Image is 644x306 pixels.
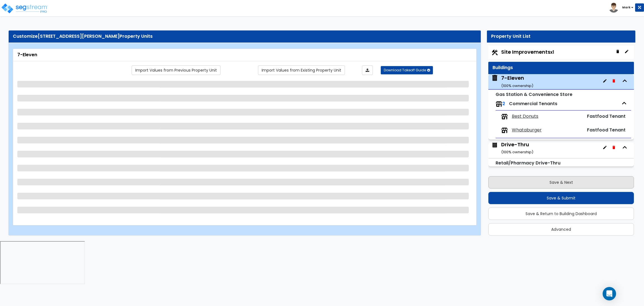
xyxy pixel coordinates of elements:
[488,223,634,236] button: Advanced
[501,48,554,55] span: Site Improvements
[491,74,533,89] span: 7-Eleven
[1,3,48,14] img: logo_pro_r.png
[609,3,619,13] img: avatar.png
[362,65,373,75] a: Import the dynamic attributes value through Excel sheet
[132,65,221,75] a: Import the dynamic attribute values from previous properties.
[493,65,630,71] div: Buildings
[13,33,477,40] div: Customize Property Units
[491,49,498,56] img: Construction.png
[491,33,631,40] div: Property Unit List
[258,65,345,75] a: Import the dynamic attribute values from existing properties.
[509,100,557,107] span: Commercial Tenants
[496,91,572,98] small: Gas Station & Convenience Store
[587,127,626,133] span: Fastfood Tenant
[501,149,533,155] small: ( 100 % ownership)
[488,208,634,220] button: Save & Return to Building Dashboard
[501,74,533,89] div: 7-Eleven
[501,127,508,134] img: tenants.png
[488,192,634,204] button: Save & Submit
[488,176,634,189] button: Save & Next
[496,160,560,166] small: Retail/Pharmacy Drive-Thru
[38,33,120,39] span: [STREET_ADDRESS][PERSON_NAME]
[501,141,533,155] div: Drive-Thru
[491,141,533,155] span: Drive-Thru
[587,113,626,119] span: Fastfood Tenant
[491,141,498,148] img: building.svg
[384,68,426,72] span: Download Takeoff Guide
[550,49,554,55] small: x1
[491,74,498,82] img: building.svg
[502,100,505,107] span: 2
[603,287,616,300] div: Open Intercom Messenger
[501,83,533,88] small: ( 100 % ownership)
[512,113,538,120] span: Best Donuts
[17,52,472,58] div: 7-Eleven
[622,5,631,10] b: Mark
[501,113,508,120] img: tenants.png
[496,101,502,107] img: tenants.png
[512,127,542,133] span: Whataburger
[381,66,433,74] button: Download Takeoff Guide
